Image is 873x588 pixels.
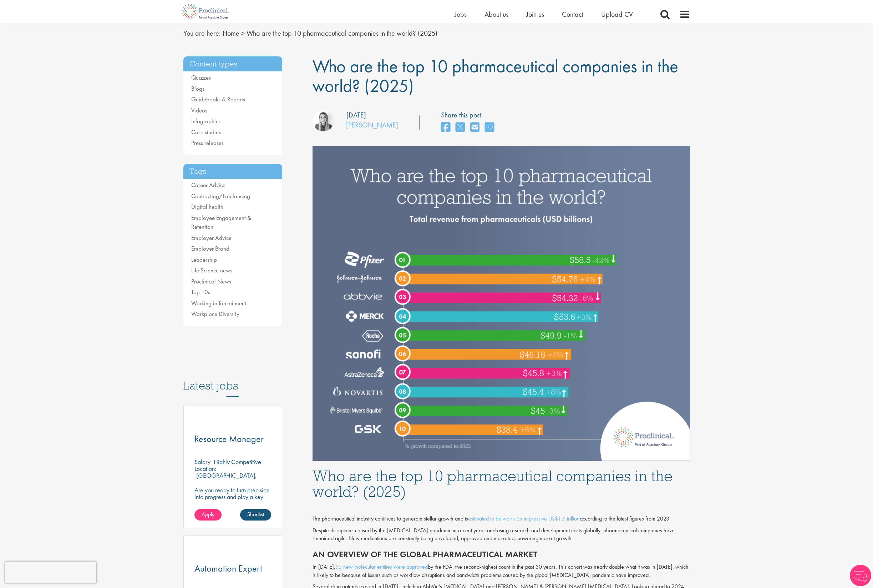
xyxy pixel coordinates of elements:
[191,245,229,252] a: Employer Brand
[346,110,366,120] div: [DATE]
[191,106,207,114] a: Videos
[191,128,221,136] a: Case studies
[194,509,222,521] a: Apply
[241,29,245,38] span: >
[247,29,437,38] span: Who are the top 10 pharmaceutical companies in the world? (2025)
[191,214,251,231] a: Employee Engagement & Retention
[194,458,210,466] span: Salary
[194,471,257,486] p: [GEOGRAPHIC_DATA], [GEOGRAPHIC_DATA]
[194,434,271,443] a: Resource Manager
[191,256,217,263] a: Leadership
[470,120,479,135] a: share on email
[191,266,232,274] a: Life Science news
[191,181,225,189] a: Career Advice
[456,120,465,135] a: share on twitter
[191,74,211,81] a: Quizzes
[183,29,221,38] span: You are here:
[468,515,580,522] a: estimated to be worth an impressive US$1.6 trillion
[183,56,283,72] h3: Content types
[194,487,271,514] p: Are you ready to turn precision into progress and play a key role in shaping the future of pharma...
[191,234,232,242] a: Employer Advice
[335,563,428,571] a: 55 new molecular entities were approved
[313,550,690,559] h2: An overview of the global pharmaceutical market
[441,110,498,120] label: Share this post
[183,362,283,397] h3: Latest jobs
[214,458,261,466] p: Highly Competitive
[191,85,204,92] a: Blogs
[313,146,690,461] img: Top 10 pharmaceutical companies in the world 2025
[346,120,398,130] a: [PERSON_NAME]
[202,511,214,518] span: Apply
[313,527,690,543] p: Despite disruptions caused by the [MEDICAL_DATA] pandemic in recent years and rising research and...
[455,10,467,19] a: Jobs
[194,564,271,573] a: Automation Expert
[5,562,96,583] iframe: reCAPTCHA
[191,277,231,285] a: Proclinical News
[194,433,264,445] span: Resource Manager
[441,120,450,135] a: share on facebook
[191,299,246,307] a: Working in Recruitment
[191,203,223,211] a: Digital health
[850,565,871,586] img: Chatbot
[240,509,271,521] a: Shortlist
[191,139,224,147] a: Press releases
[194,464,216,473] span: Location:
[485,120,494,135] a: share on whats app
[562,10,583,19] a: Contact
[484,10,508,19] a: About us
[313,563,690,579] p: In [DATE], by the FDA, the second-highest count in the past 30 years. This cohort was nearly doub...
[191,288,210,296] a: Top 10s
[313,110,334,131] img: Hannah Burke
[601,10,633,19] a: Upload CV
[183,164,283,179] h3: Tags
[194,562,262,574] span: Automation Expert
[313,515,690,523] div: The pharmaceutical industry continues to generate stellar growth and is according to the latest f...
[191,117,220,125] a: Infographics
[191,310,239,318] a: Workplace Diversity
[191,95,245,103] a: Guidebooks & Reports
[313,468,690,499] h1: Who are the top 10 pharmaceutical companies in the world? (2025)
[313,55,678,97] span: Who are the top 10 pharmaceutical companies in the world? (2025)
[223,29,239,38] a: breadcrumb link
[526,10,544,19] a: Join us
[191,192,250,200] a: Contracting/Freelancing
